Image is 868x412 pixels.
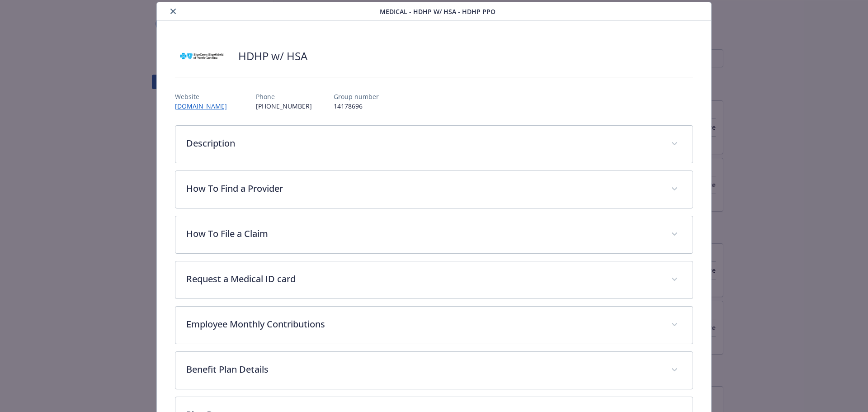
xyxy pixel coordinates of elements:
div: Benefit Plan Details [175,352,693,389]
p: [PHONE_NUMBER] [256,101,312,111]
div: How To Find a Provider [175,171,693,208]
span: Medical - HDHP w/ HSA - HDHP PPO [380,7,495,16]
p: 14178696 [334,101,379,111]
div: Request a Medical ID card [175,261,693,298]
p: How To File a Claim [186,227,660,241]
p: Employee Monthly Contributions [186,317,660,331]
p: Description [186,137,660,150]
div: Employee Monthly Contributions [175,307,693,344]
p: Group number [334,92,379,101]
h2: HDHP w/ HSA [238,48,307,64]
p: How To Find a Provider [186,182,660,195]
div: Description [175,126,693,163]
a: [DOMAIN_NAME] [175,102,234,110]
div: How To File a Claim [175,216,693,253]
img: Blue Cross and Blue Shield of North Carolina [175,43,229,70]
p: Request a Medical ID card [186,272,660,286]
p: Benefit Plan Details [186,363,660,376]
p: Website [175,92,234,101]
p: Phone [256,92,312,101]
button: close [168,6,179,17]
